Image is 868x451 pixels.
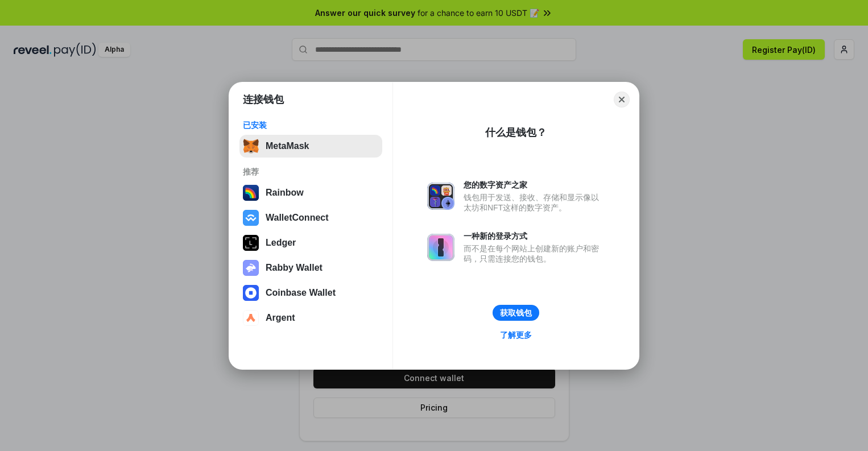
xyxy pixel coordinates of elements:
div: Rainbow [266,188,304,198]
button: Ledger [239,231,382,254]
div: 钱包用于发送、接收、存储和显示像以太坊和NFT这样的数字资产。 [464,192,605,213]
button: Close [614,92,630,107]
button: MetaMask [239,135,382,158]
div: Ledger [266,238,296,248]
h1: 连接钱包 [243,93,284,106]
button: WalletConnect [239,206,382,229]
div: 而不是在每个网站上创建新的账户和密码，只需连接您的钱包。 [464,243,605,264]
img: svg+xml,%3Csvg%20xmlns%3D%22http%3A%2F%2Fwww.w3.org%2F2000%2Fsvg%22%20fill%3D%22none%22%20viewBox... [427,234,454,261]
button: Rabby Wallet [239,256,382,279]
button: Argent [239,307,382,329]
a: 了解更多 [493,328,539,342]
button: Coinbase Wallet [239,282,382,304]
img: svg+xml,%3Csvg%20width%3D%2228%22%20height%3D%2228%22%20viewBox%3D%220%200%2028%2028%22%20fill%3D... [243,285,259,301]
div: 已安装 [243,120,379,130]
div: 一种新的登录方式 [464,231,605,241]
div: 了解更多 [500,330,532,340]
img: svg+xml,%3Csvg%20width%3D%22120%22%20height%3D%22120%22%20viewBox%3D%220%200%20120%20120%22%20fil... [243,185,259,201]
img: svg+xml,%3Csvg%20xmlns%3D%22http%3A%2F%2Fwww.w3.org%2F2000%2Fsvg%22%20width%3D%2228%22%20height%3... [243,235,259,251]
div: Coinbase Wallet [266,288,336,298]
img: svg+xml,%3Csvg%20width%3D%2228%22%20height%3D%2228%22%20viewBox%3D%220%200%2028%2028%22%20fill%3D... [243,310,259,326]
div: 推荐 [243,167,379,177]
div: MetaMask [266,141,309,151]
div: WalletConnect [266,213,329,223]
div: 获取钱包 [500,308,532,318]
button: 获取钱包 [493,305,539,321]
img: svg+xml,%3Csvg%20xmlns%3D%22http%3A%2F%2Fwww.w3.org%2F2000%2Fsvg%22%20fill%3D%22none%22%20viewBox... [427,183,454,210]
div: Rabby Wallet [266,263,323,273]
div: 什么是钱包？ [485,126,547,139]
img: svg+xml,%3Csvg%20fill%3D%22none%22%20height%3D%2233%22%20viewBox%3D%220%200%2035%2033%22%20width%... [243,138,259,154]
img: svg+xml,%3Csvg%20xmlns%3D%22http%3A%2F%2Fwww.w3.org%2F2000%2Fsvg%22%20fill%3D%22none%22%20viewBox... [243,260,259,276]
div: 您的数字资产之家 [464,180,605,190]
img: svg+xml,%3Csvg%20width%3D%2228%22%20height%3D%2228%22%20viewBox%3D%220%200%2028%2028%22%20fill%3D... [243,210,259,226]
div: Argent [266,313,295,323]
button: Rainbow [239,181,382,204]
